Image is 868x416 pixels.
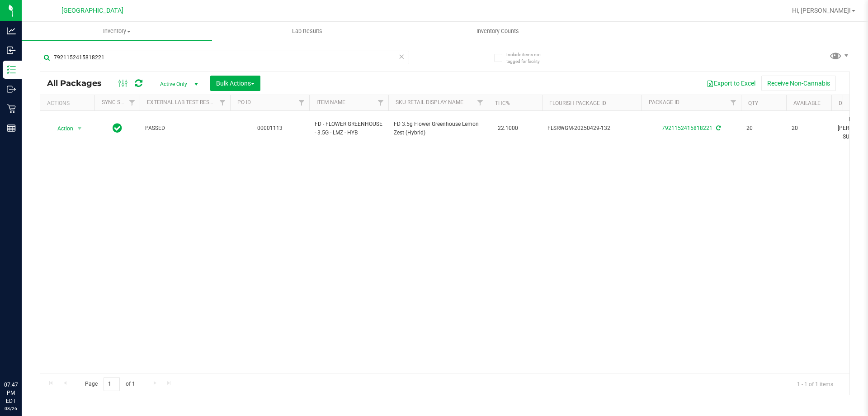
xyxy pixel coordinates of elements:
[547,124,636,133] span: FLSRWGM-20250429-132
[473,95,488,110] a: Filter
[662,125,712,131] a: 7921152415818221
[215,95,230,110] a: Filter
[726,95,741,110] a: Filter
[792,7,851,14] span: Hi, [PERSON_NAME]!
[9,344,36,371] iframe: Resource center
[398,51,405,62] span: Clear
[7,26,16,35] inline-svg: Analytics
[113,122,122,134] span: In Sync
[746,124,781,133] span: 20
[715,125,721,131] span: Sync from Compliance System
[464,27,531,35] span: Inventory Counts
[790,377,840,391] span: 1 - 1 of 1 items
[396,99,463,105] a: Sku Retail Display Name
[7,85,16,94] inline-svg: Outbound
[701,76,761,91] button: Export to Excel
[104,377,120,391] input: 1
[493,122,523,135] span: 22.1000
[27,342,38,353] iframe: Resource center unread badge
[47,78,111,88] span: All Packages
[22,27,212,35] span: Inventory
[373,95,388,110] a: Filter
[294,95,309,110] a: Filter
[257,125,283,131] a: 00001113
[7,104,16,113] inline-svg: Retail
[4,381,18,405] p: 07:47 PM EDT
[315,120,383,137] span: FD - FLOWER GREENHOUSE - 3.5G - LMZ - HYB
[216,80,255,87] span: Bulk Actions
[125,95,140,110] a: Filter
[49,122,74,135] span: Action
[761,76,836,91] button: Receive Non-Cannabis
[237,99,251,105] a: PO ID
[280,27,335,35] span: Lab Results
[7,65,16,74] inline-svg: Inventory
[145,124,225,133] span: PASSED
[748,100,758,106] a: Qty
[495,100,510,106] a: THC%
[316,99,345,105] a: Item Name
[74,122,85,135] span: select
[77,377,142,391] span: Page of 1
[40,51,409,64] input: Search Package ID, Item Name, SKU, Lot or Part Number...
[47,100,91,106] div: Actions
[793,100,821,106] a: Available
[792,124,826,133] span: 20
[147,99,218,105] a: External Lab Test Result
[102,99,137,105] a: Sync Status
[212,22,402,41] a: Lab Results
[402,22,593,41] a: Inventory Counts
[7,46,16,55] inline-svg: Inbound
[649,99,679,105] a: Package ID
[7,124,16,133] inline-svg: Reports
[210,76,260,91] button: Bulk Actions
[394,120,482,137] span: FD 3.5g Flower Greenhouse Lemon Zest (Hybrid)
[22,22,212,41] a: Inventory
[61,7,123,14] span: [GEOGRAPHIC_DATA]
[4,405,18,412] p: 08/26
[506,51,552,65] span: Include items not tagged for facility
[549,100,606,106] a: Flourish Package ID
